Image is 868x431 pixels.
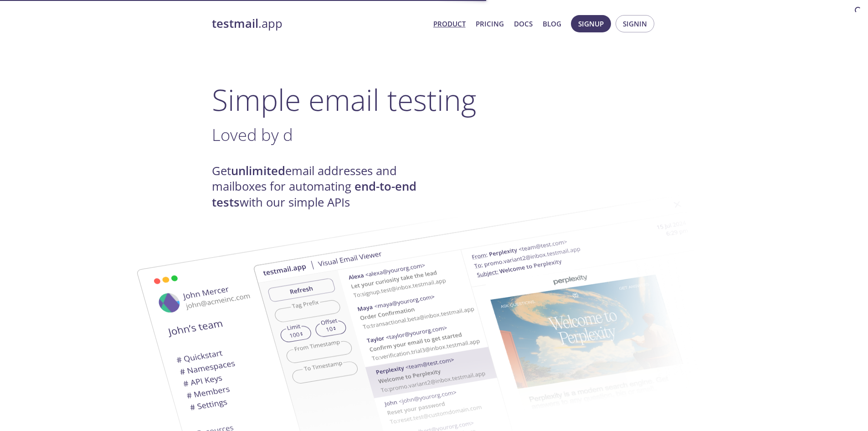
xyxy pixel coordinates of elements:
[616,15,654,32] button: Signin
[212,123,293,146] span: Loved by d
[212,163,434,210] h4: Get email addresses and mailboxes for automating with our simple APIs
[514,18,533,30] a: Docs
[433,18,466,30] a: Product
[212,16,258,31] strong: testmail
[543,18,561,30] a: Blog
[476,18,504,30] a: Pricing
[578,18,604,30] span: Signup
[231,163,285,179] strong: unlimited
[212,178,416,210] strong: end-to-end tests
[212,82,657,117] h1: Simple email testing
[623,18,647,30] span: Signin
[212,16,426,31] a: testmail.app
[571,15,611,32] button: Signup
